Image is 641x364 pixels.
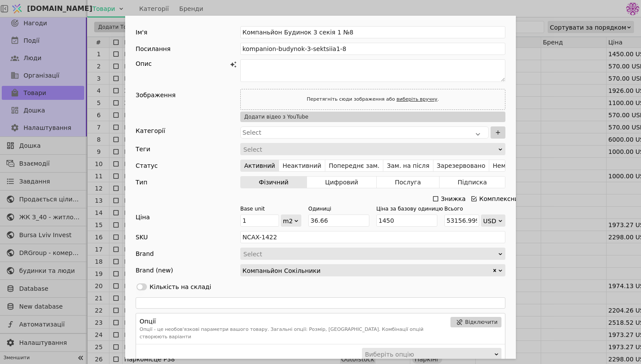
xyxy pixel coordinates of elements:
[241,160,279,172] button: Активний
[365,348,493,361] div: Виберіть опцію
[136,264,173,276] div: Brand (new)
[140,326,447,340] p: Опції - це необов'язкові параметри вашого товару. Загальні опції: Розмір, [GEOGRAPHIC_DATA]. Комб...
[325,160,383,172] button: Попереднє зам.
[242,129,261,136] span: Select
[396,96,437,102] a: виберіть вручну
[136,143,150,155] div: Теги
[136,126,240,139] div: Категорії
[307,176,377,188] button: Цифровий
[479,193,522,205] div: Комплексний
[136,160,158,172] div: Статус
[483,215,498,227] div: USD
[136,231,148,243] div: SKU
[376,205,432,213] div: Ціна за базову одиницю
[441,193,466,205] div: Знижка
[444,205,500,213] div: Всього
[308,205,364,213] div: Одиниці
[377,176,440,188] button: Послуга
[279,160,325,172] button: Неактивний
[136,26,147,38] div: Ім'я
[440,176,505,188] button: Підписка
[383,160,433,172] button: Зам. на після
[150,282,211,292] div: Кількість на складі
[283,215,293,227] div: m2
[136,43,170,55] div: Посилання
[433,160,489,172] button: Зарезервовано
[140,317,447,326] h3: Опції
[243,248,497,260] div: Select
[242,265,492,276] div: Компаньйон Сокільники
[136,59,228,68] div: Опис
[240,112,505,122] button: Додати відео з YouTube
[136,248,154,260] div: Brand
[450,317,501,327] button: Відключити
[125,16,516,359] div: Add Opportunity
[241,176,307,188] button: Фізичний
[136,176,147,188] div: Тип
[136,89,176,101] div: Зображення
[489,160,516,172] button: Немає
[304,94,441,105] div: Перетягніть сюди зображення або .
[136,213,240,227] div: Ціна
[240,205,296,213] div: Base unit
